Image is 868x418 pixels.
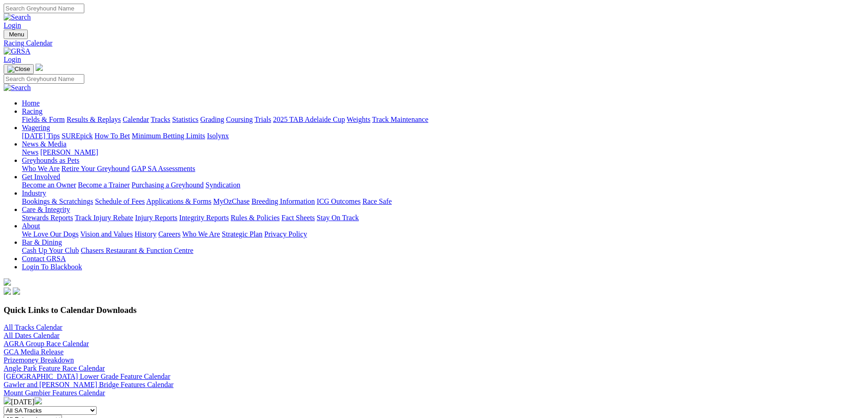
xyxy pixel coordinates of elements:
[22,247,79,254] a: Cash Up Your Club
[132,181,204,189] a: Purchasing a Greyhound
[252,197,315,205] a: Breeding Information
[372,116,428,123] a: Track Maintenance
[179,214,229,222] a: Integrity Reports
[13,287,20,295] img: twitter.svg
[22,181,76,189] a: Become an Owner
[146,197,211,205] a: Applications & Forms
[22,214,73,222] a: Stewards Reports
[22,214,864,222] div: Care & Integrity
[132,165,195,172] a: GAP SA Assessments
[67,116,121,123] a: Results & Replays
[22,247,864,255] div: Bar & Dining
[95,197,144,205] a: Schedule of Fees
[22,140,67,148] a: News & Media
[62,132,92,140] a: SUREpick
[4,21,21,29] a: Login
[7,65,30,73] img: Close
[158,230,180,238] a: Careers
[22,255,66,262] a: Contact GRSA
[347,116,370,123] a: Weights
[22,189,46,197] a: Industry
[264,230,307,238] a: Privacy Policy
[4,30,28,39] button: Toggle navigation
[282,214,315,222] a: Fact Sheets
[317,197,360,205] a: ICG Outcomes
[4,305,864,315] h3: Quick Links to Calendar Downloads
[4,84,31,92] img: Search
[4,389,105,397] a: Mount Gambier Features Calendar
[4,348,64,356] a: GCA Media Release
[22,173,60,181] a: Get Involved
[40,148,98,156] a: [PERSON_NAME]
[132,132,205,140] a: Minimum Betting Limits
[4,364,105,372] a: Angle Park Feature Race Calendar
[22,197,93,205] a: Bookings & Scratchings
[254,116,271,123] a: Trials
[22,197,864,206] div: Industry
[22,132,60,140] a: [DATE] Tips
[4,373,170,380] a: [GEOGRAPHIC_DATA] Lower Grade Feature Calendar
[273,116,345,123] a: 2025 TAB Adelaide Cup
[36,64,43,71] img: logo-grsa-white.png
[22,124,50,131] a: Wagering
[22,206,70,213] a: Care & Integrity
[231,214,280,222] a: Rules & Policies
[4,397,11,404] img: chevron-left-pager-white.svg
[4,13,31,21] img: Search
[182,230,220,238] a: Who We Are
[4,323,62,331] a: All Tracks Calendar
[22,165,864,173] div: Greyhounds as Pets
[4,356,74,364] a: Prizemoney Breakdown
[4,332,60,339] a: All Dates Calendar
[222,230,262,238] a: Strategic Plan
[22,107,42,115] a: Racing
[62,165,130,172] a: Retire Your Greyhound
[226,116,253,123] a: Coursing
[22,230,78,238] a: We Love Our Dogs
[200,116,224,123] a: Grading
[4,47,31,55] img: GRSA
[22,165,60,172] a: Who We Are
[134,230,156,238] a: History
[213,197,250,205] a: MyOzChase
[4,381,174,388] a: Gawler and [PERSON_NAME] Bridge Features Calendar
[22,148,38,156] a: News
[95,132,130,140] a: How To Bet
[123,116,149,123] a: Calendar
[22,230,864,238] div: About
[362,197,391,205] a: Race Safe
[78,181,130,189] a: Become a Trainer
[22,132,864,140] div: Wagering
[4,278,11,286] img: logo-grsa-white.png
[22,148,864,156] div: News & Media
[81,247,193,254] a: Chasers Restaurant & Function Centre
[4,340,89,347] a: AGRA Group Race Calendar
[22,263,82,271] a: Login To Blackbook
[80,230,133,238] a: Vision and Values
[22,99,40,107] a: Home
[4,397,864,406] div: [DATE]
[4,39,864,47] a: Racing Calendar
[4,55,21,63] a: Login
[75,214,133,222] a: Track Injury Rebate
[4,287,11,295] img: facebook.svg
[317,214,359,222] a: Stay On Track
[22,181,864,189] div: Get Involved
[22,156,79,164] a: Greyhounds as Pets
[172,116,199,123] a: Statistics
[207,132,229,140] a: Isolynx
[22,238,62,246] a: Bar & Dining
[4,74,84,84] input: Search
[22,116,864,124] div: Racing
[22,222,40,230] a: About
[22,116,65,123] a: Fields & Form
[35,397,42,404] img: chevron-right-pager-white.svg
[135,214,177,222] a: Injury Reports
[205,181,240,189] a: Syndication
[4,64,34,74] button: Toggle navigation
[151,116,170,123] a: Tracks
[4,4,84,13] input: Search
[9,31,24,38] span: Menu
